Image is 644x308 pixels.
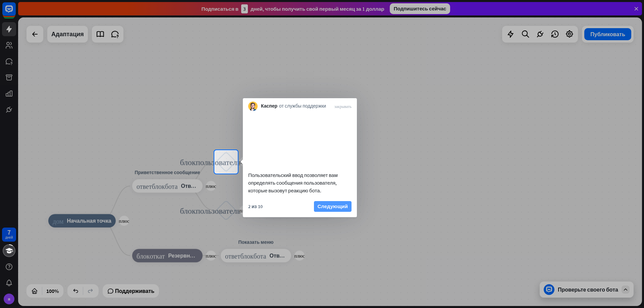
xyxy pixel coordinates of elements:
[314,201,352,212] button: Следующий
[334,104,352,108] font: закрывать
[318,203,348,209] font: Следующий
[248,203,263,209] font: 2 из 10
[5,3,25,23] button: Открыть виджет чата LiveChat
[261,103,277,109] font: Каспер
[279,103,326,109] font: от службы поддержки
[248,172,338,194] font: Пользовательский ввод позволяет вам определять сообщения пользователя, которые вызовут реакцию бота.
[180,158,272,166] font: блок_пользовательский_ввод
